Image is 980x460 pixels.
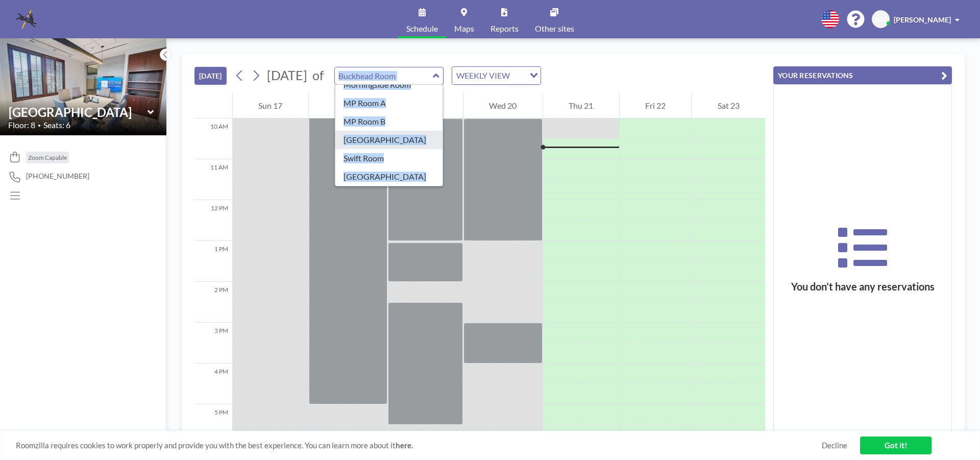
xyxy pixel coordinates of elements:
[620,93,692,118] div: Fri 22
[194,364,232,404] div: 4 PM
[860,437,932,454] a: Got it!
[774,280,951,293] h3: You don’t have any reservations
[822,441,847,450] a: Decline
[16,9,37,30] img: organization-logo
[875,15,887,24] span: AM
[194,404,232,445] div: 5 PM
[16,441,822,450] span: Roomzilla requires cookies to work properly and provide you with the best experience. You can lea...
[267,67,307,83] span: [DATE]
[335,76,443,94] div: Morningside Room
[535,25,574,33] span: Other sites
[233,93,308,118] div: Sun 17
[194,200,232,241] div: 12 PM
[692,93,765,118] div: Sat 23
[335,67,433,84] input: Buckhead Room
[894,15,951,24] span: [PERSON_NAME]
[26,172,89,181] span: [PHONE_NUMBER]
[454,69,512,82] span: WEEKLY VIEW
[194,323,232,364] div: 3 PM
[454,25,474,33] span: Maps
[396,441,413,450] a: here.
[43,120,70,130] span: Seats: 6
[543,93,619,118] div: Thu 21
[463,93,543,118] div: Wed 20
[38,122,41,129] span: •
[335,94,443,112] div: MP Room A
[335,112,443,131] div: MP Room B
[513,69,524,82] input: Search for option
[194,241,232,282] div: 1 PM
[406,25,438,33] span: Schedule
[194,118,232,159] div: 10 AM
[194,282,232,323] div: 2 PM
[335,131,443,149] div: [GEOGRAPHIC_DATA]
[9,105,148,119] input: Buckhead Room
[309,93,388,118] div: Mon 18
[491,25,519,33] span: Reports
[8,120,35,130] span: Floor: 8
[773,66,952,84] button: YOUR RESERVATIONS
[335,149,443,167] div: Swift Room
[194,159,232,200] div: 11 AM
[312,67,324,83] span: of
[194,67,227,85] button: [DATE]
[452,67,541,84] div: Search for option
[28,154,67,161] span: Zoom Capable
[335,167,443,186] div: [GEOGRAPHIC_DATA]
